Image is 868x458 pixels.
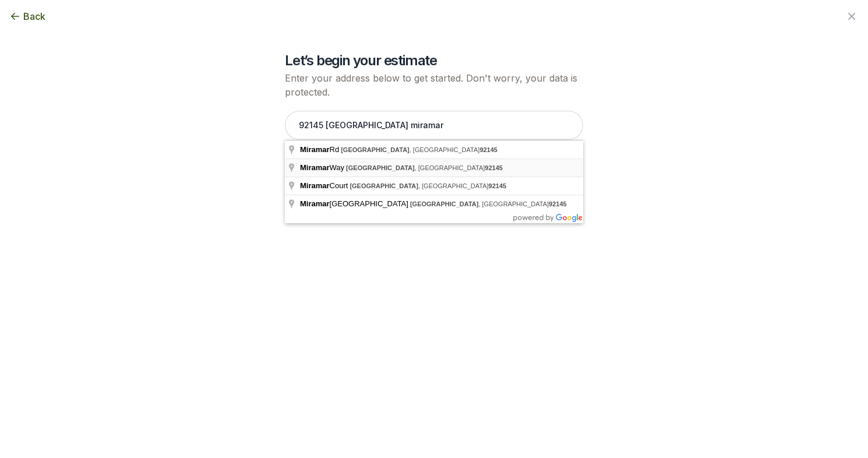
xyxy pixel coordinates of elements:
span: [GEOGRAPHIC_DATA] [410,200,479,207]
span: , [GEOGRAPHIC_DATA] [346,164,503,171]
span: [GEOGRAPHIC_DATA] [350,182,418,189]
span: Miramar [300,181,330,190]
span: Miramar [300,163,330,172]
span: Miramar [300,199,330,208]
span: 92145 [485,164,503,171]
h2: Let’s begin your estimate [285,51,583,70]
button: Back [9,9,45,23]
span: 92145 [549,200,567,207]
input: Enter your address [285,111,583,140]
span: , [GEOGRAPHIC_DATA] [350,182,506,189]
span: Way [300,163,346,172]
span: , [GEOGRAPHIC_DATA] [410,200,567,207]
span: Court [300,181,350,190]
span: Rd [300,145,341,154]
span: Miramar [300,145,330,154]
p: Enter your address below to get started. Don't worry, your data is protected. [285,71,583,99]
span: [GEOGRAPHIC_DATA] [346,164,415,171]
span: [GEOGRAPHIC_DATA] [341,146,410,153]
span: , [GEOGRAPHIC_DATA] [341,146,497,153]
span: 92145 [489,182,507,189]
span: 92145 [479,146,497,153]
span: [GEOGRAPHIC_DATA] [300,199,410,208]
span: Back [23,9,45,23]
